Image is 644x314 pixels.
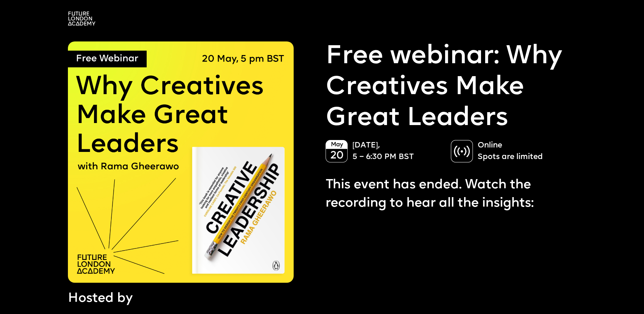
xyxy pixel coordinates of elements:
[478,140,543,163] p: Online Spots are limited
[326,41,576,134] p: Free webinar: Why Creatives Make Great Leaders
[326,176,576,212] p: This event has ended. Watch the recording to hear all the insights:
[68,290,133,308] p: Hosted by
[352,140,414,163] p: [DATE], 5 – 6:30 PM BST
[68,12,95,25] img: A logo saying in 3 lines: Future London Academy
